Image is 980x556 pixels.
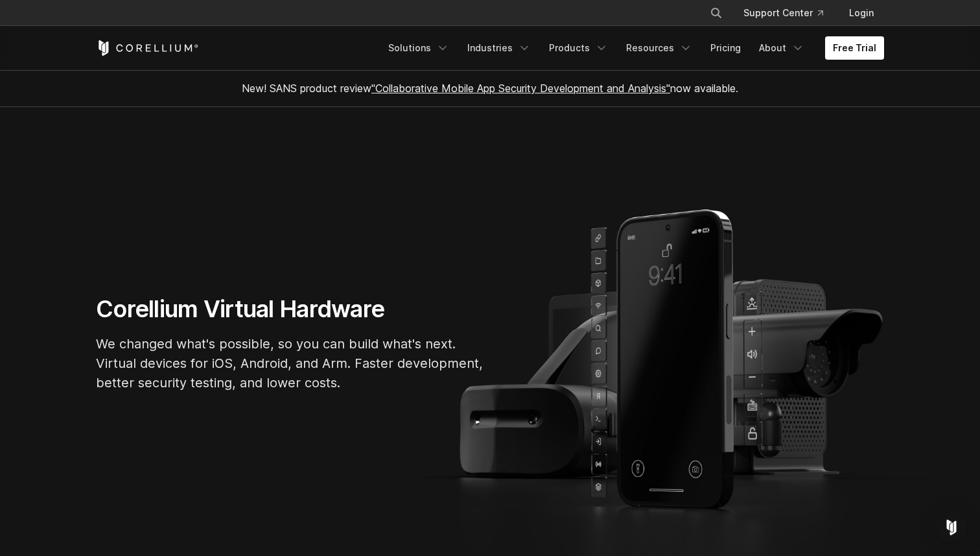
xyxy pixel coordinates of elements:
[733,1,834,25] a: Support Center
[825,36,884,60] a: Free Trial
[694,1,884,25] div: Navigation Menu
[703,36,749,60] a: Pricing
[371,82,670,95] a: "Collaborative Mobile App Security Development and Analysis"
[751,36,812,60] a: About
[96,334,485,393] p: We changed what's possible, so you can build what's next. Virtual devices for iOS, Android, and A...
[96,295,485,324] h1: Corellium Virtual Hardware
[242,82,738,95] span: New! SANS product review now available.
[380,36,457,60] a: Solutions
[936,512,967,543] div: Open Intercom Messenger
[705,1,728,25] button: Search
[96,40,199,56] a: Corellium Home
[618,36,700,60] a: Resources
[839,1,884,25] a: Login
[460,36,539,60] a: Industries
[541,36,616,60] a: Products
[380,36,884,60] div: Navigation Menu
